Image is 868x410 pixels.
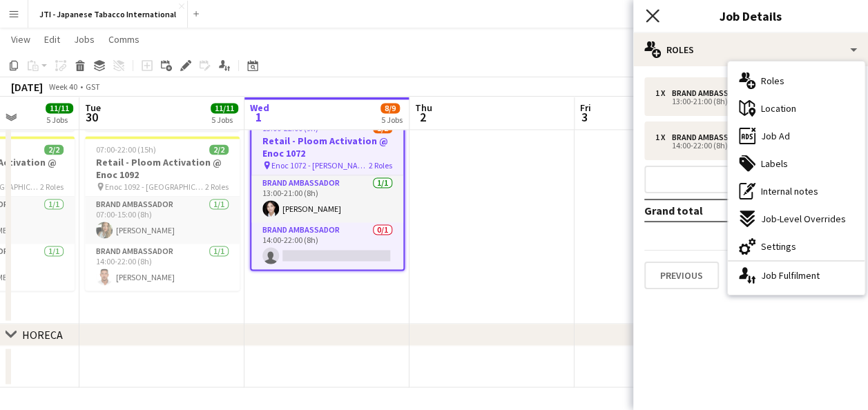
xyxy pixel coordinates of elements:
span: 3 [578,109,591,125]
button: Previous [644,262,719,289]
div: Roles [633,33,868,66]
a: Jobs [68,30,100,48]
span: 2/2 [44,144,64,155]
span: View [11,33,30,46]
span: Comms [108,33,139,46]
button: Add role [644,166,857,193]
div: 1 x [655,133,672,142]
span: 2/2 [209,144,229,155]
div: [DATE] [11,80,43,94]
app-job-card: 13:00-22:00 (9h)1/2Retail - Ploom Activation @ Enoc 1072 Enoc 1072 - [PERSON_NAME]2 RolesBrand Am... [250,113,405,271]
span: Enoc 1072 - [PERSON_NAME] [271,160,369,170]
h3: Retail - Ploom Activation @ Enoc 1072 [251,135,403,159]
app-job-card: 07:00-22:00 (15h)2/2Retail - Ploom Activation @ Enoc 1092 Enoc 1092 - [GEOGRAPHIC_DATA]2 RolesBra... [85,136,240,291]
div: 5 Jobs [381,115,403,125]
a: View [6,30,36,48]
span: 30 [83,109,101,125]
div: Job Fulfilment [728,262,865,289]
div: 14:00-22:00 (8h) [655,142,831,149]
div: GST [86,81,100,92]
span: Roles [761,75,784,87]
span: 11/11 [211,103,238,113]
div: Brand Ambassador [672,88,755,98]
span: 2 Roles [40,182,64,192]
span: Location [761,102,796,115]
h3: Retail - Ploom Activation @ Enoc 1092 [85,156,240,181]
span: Tue [85,101,101,114]
span: Enoc 1092 - [GEOGRAPHIC_DATA] [105,182,205,192]
span: 2 [413,109,432,125]
div: 5 Jobs [211,115,238,125]
span: Week 40 [46,81,80,92]
h3: Job Details [633,7,868,25]
span: Fri [580,101,591,114]
div: 5 Jobs [46,115,73,125]
span: 07:00-22:00 (15h) [96,144,156,155]
div: 13:00-21:00 (8h) [655,98,831,105]
a: Edit [39,30,66,48]
app-card-role: Brand Ambassador1/107:00-15:00 (8h)[PERSON_NAME] [85,197,240,244]
a: Comms [103,30,145,48]
span: 8/9 [380,103,400,113]
app-card-role: Brand Ambassador0/114:00-22:00 (8h) [251,222,403,269]
div: 1 x [655,88,672,98]
button: JTI - Japanese Tabacco International [28,1,188,28]
span: 11/11 [46,103,73,113]
span: Labels [761,157,788,170]
span: Settings [761,240,796,253]
span: Job Ad [761,130,790,142]
span: Thu [415,101,432,114]
span: 1 [248,109,269,125]
span: Internal notes [761,185,818,197]
app-card-role: Brand Ambassador1/114:00-22:00 (8h)[PERSON_NAME] [85,244,240,291]
span: Job-Level Overrides [761,213,846,225]
span: 2 Roles [205,182,229,192]
app-card-role: Brand Ambassador1/113:00-21:00 (8h)[PERSON_NAME] [251,175,403,222]
span: Jobs [74,33,95,46]
div: HORECA [22,327,63,341]
span: Edit [44,33,60,46]
span: 2 Roles [369,160,392,170]
div: Brand Ambassador [672,133,755,142]
span: Wed [250,101,269,114]
td: Grand total [644,199,775,222]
